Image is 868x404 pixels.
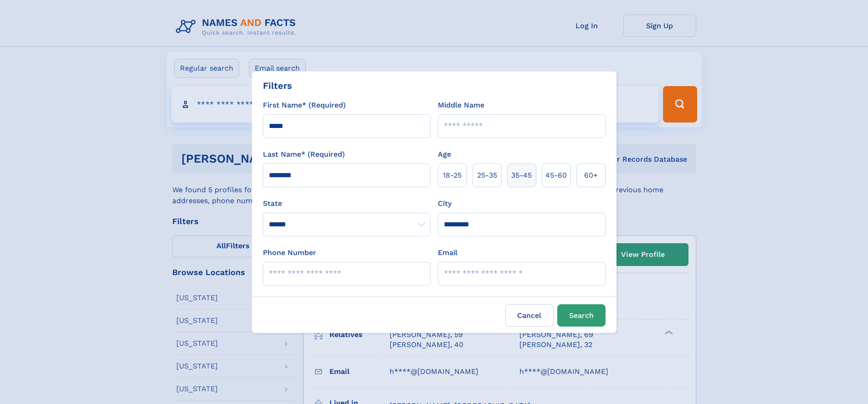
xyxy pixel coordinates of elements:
[477,170,497,181] span: 25‑35
[438,247,457,258] label: Email
[263,100,346,111] label: First Name* (Required)
[263,79,292,92] div: Filters
[263,198,431,209] label: State
[511,170,532,181] span: 35‑45
[557,304,606,327] button: Search
[263,247,316,258] label: Phone Number
[584,170,598,181] span: 60+
[443,170,462,181] span: 18‑25
[438,198,452,209] label: City
[438,149,451,160] label: Age
[263,149,345,160] label: Last Name* (Required)
[505,304,554,327] label: Cancel
[545,170,567,181] span: 45‑60
[438,100,484,111] label: Middle Name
